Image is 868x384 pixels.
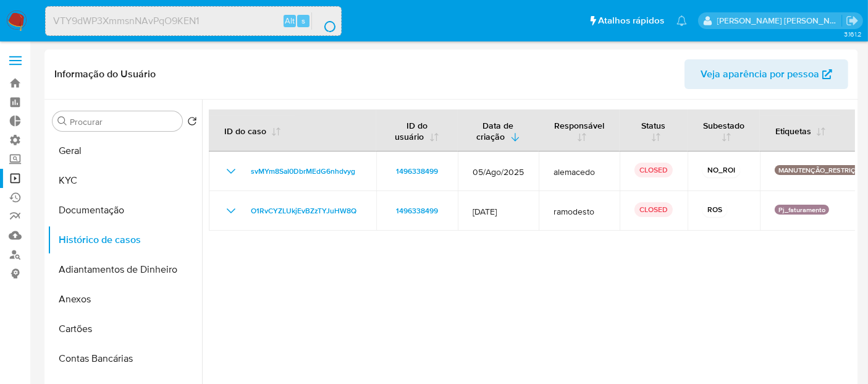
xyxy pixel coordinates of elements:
[48,195,202,225] button: Documentação
[598,14,664,27] span: Atalhos rápidos
[57,116,67,126] button: Procurar
[187,116,197,130] button: Retornar ao pedido padrão
[301,15,305,27] span: s
[717,15,842,27] p: luciana.joia@mercadopago.com.br
[285,15,295,27] span: Alt
[48,166,202,195] button: KYC
[48,136,202,166] button: Geral
[48,314,202,344] button: Cartões
[846,14,859,27] a: Sair
[70,116,177,127] input: Procurar
[48,284,202,314] button: Anexos
[46,13,341,29] input: Pesquise usuários ou casos...
[54,68,156,80] h1: Informação do Usuário
[48,225,202,255] button: Histórico de casos
[701,59,819,89] span: Veja aparência por pessoa
[48,344,202,373] button: Contas Bancárias
[311,12,337,30] button: search-icon
[48,255,202,284] button: Adiantamentos de Dinheiro
[676,15,687,26] a: Notificações
[685,59,848,89] button: Veja aparência por pessoa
